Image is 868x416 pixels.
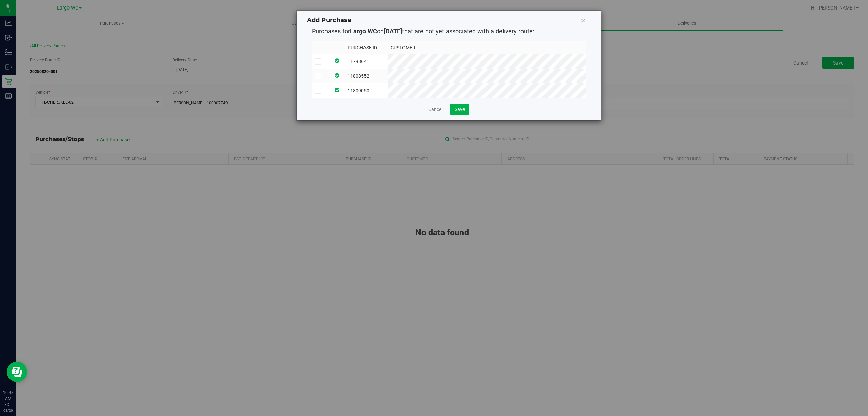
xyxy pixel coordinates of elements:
span: In Sync [335,58,339,64]
iframe: Resource center [7,362,27,382]
th: Purchase ID [345,41,388,54]
td: 11808552 [345,69,388,83]
p: Purchases for on that are not yet associated with a delivery route: [312,26,586,36]
span: In Sync [335,72,339,79]
strong: [DATE] [384,28,402,35]
a: Cancel [428,106,442,113]
span: Save [455,107,465,112]
td: 11809050 [345,83,388,98]
span: Add Purchase [307,16,351,24]
th: Customer [388,41,586,54]
button: Save [450,104,469,115]
strong: Largo WC [350,28,377,35]
span: In Sync [335,87,339,93]
td: 11798641 [345,54,388,69]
